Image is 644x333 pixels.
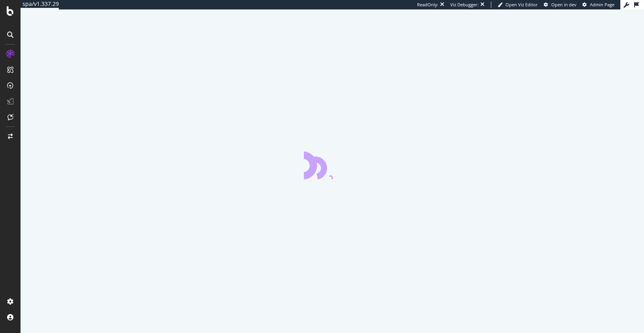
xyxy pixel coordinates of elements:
[551,2,577,7] span: Open in dev
[544,2,577,8] a: Open in dev
[505,2,538,7] span: Open Viz Editor
[450,2,479,8] div: Viz Debugger:
[590,2,614,7] span: Admin Page
[417,2,438,8] div: ReadOnly:
[498,2,538,8] a: Open Viz Editor
[304,151,361,179] div: animation
[582,2,614,8] a: Admin Page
